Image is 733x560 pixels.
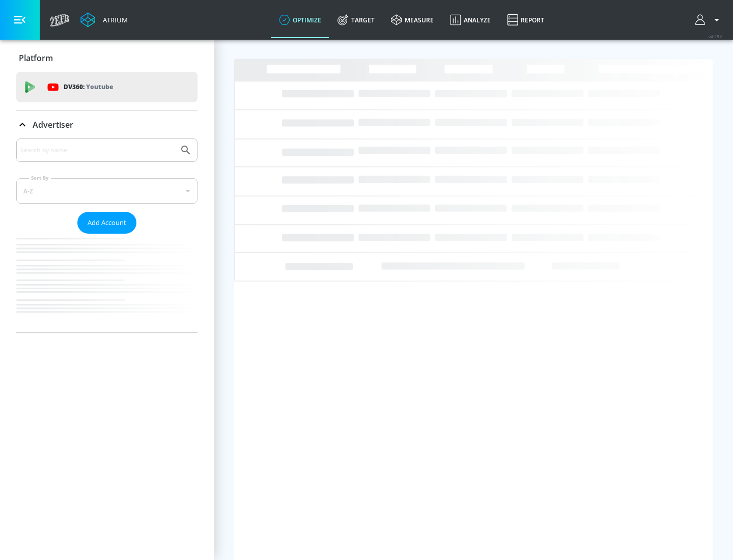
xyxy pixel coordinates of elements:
[33,119,73,130] p: Advertiser
[16,234,198,332] nav: list of Advertiser
[16,110,198,139] div: Advertiser
[16,44,198,72] div: Platform
[329,2,383,38] a: Target
[77,212,136,234] button: Add Account
[20,144,175,157] input: Search by name
[99,15,128,24] div: Atrium
[16,138,198,332] div: Advertiser
[442,2,499,38] a: Analyze
[709,34,723,39] span: v 4.28.0
[271,2,329,38] a: optimize
[16,72,198,102] div: DV360: Youtube
[383,2,442,38] a: measure
[88,217,126,229] span: Add Account
[86,81,113,92] p: Youtube
[80,12,128,27] a: Atrium
[64,81,113,93] p: DV360:
[499,2,552,38] a: Report
[29,175,51,181] label: Sort By
[19,52,53,64] p: Platform
[16,178,198,204] div: A-Z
